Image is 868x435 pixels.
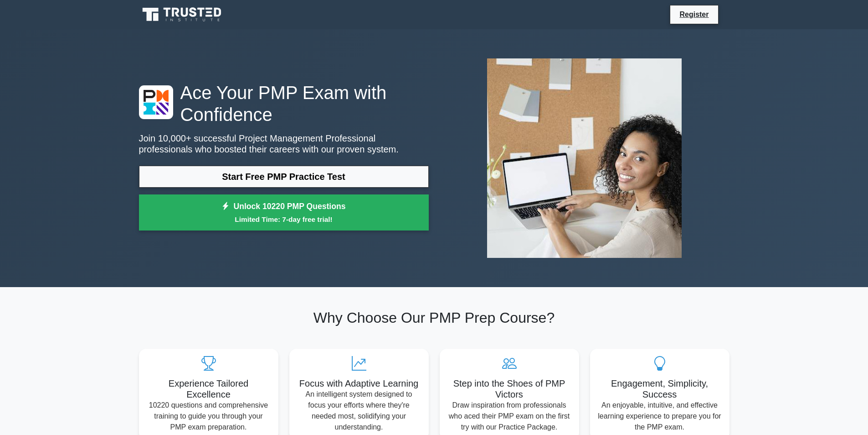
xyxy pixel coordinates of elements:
[447,378,572,400] h5: Step into the Shoes of PMP Victors
[139,309,729,326] h2: Why Choose Our PMP Prep Course?
[139,166,429,188] a: Start Free PMP Practice Test
[447,400,572,433] p: Draw inspiration from professionals who aced their PMP exam on the first try with our Practice Pa...
[139,194,429,231] a: Unlock 10220 PMP QuestionsLimited Time: 7-day free trial!
[297,378,421,389] h5: Focus with Adaptive Learning
[297,389,421,433] p: An intelligent system designed to focus your efforts where they're needed most, solidifying your ...
[597,400,722,433] p: An enjoyable, intuitive, and effective learning experience to prepare you for the PMP exam.
[146,400,271,433] p: 10220 questions and comprehensive training to guide you through your PMP exam preparation.
[597,378,722,400] h5: Engagement, Simplicity, Success
[674,9,714,20] a: Register
[146,378,271,400] h5: Experience Tailored Excellence
[139,82,429,126] h1: Ace Your PMP Exam with Confidence
[139,133,429,155] p: Join 10,000+ successful Project Management Professional professionals who boosted their careers w...
[150,214,417,225] small: Limited Time: 7-day free trial!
